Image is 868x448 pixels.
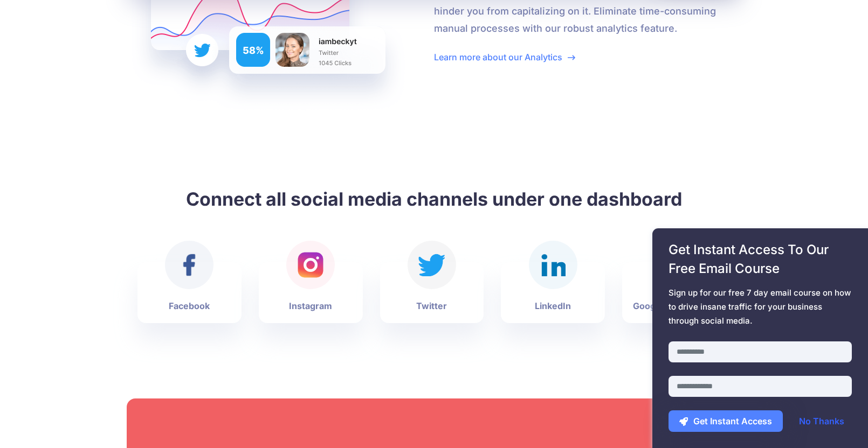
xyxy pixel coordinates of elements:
b: LinkedIn [535,299,571,312]
b: Instagram [289,299,332,312]
span: Sign up for our free 7 day email course on how to drive insane traffic for your business through ... [669,286,852,328]
a: No Thanks [788,410,855,432]
b: Twitter [416,299,447,312]
b: Google My Business [633,299,720,312]
button: Get Instant Access [669,410,783,432]
a: Learn more about our Analytics [434,52,575,62]
span: Get Instant Access To Our Free Email Course [669,240,852,278]
h2: Connect all social media channels under one dashboard [137,187,731,211]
